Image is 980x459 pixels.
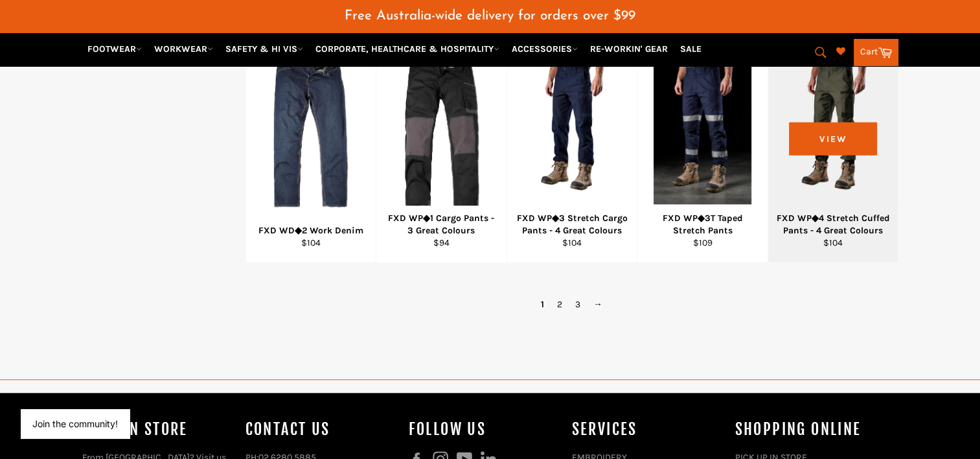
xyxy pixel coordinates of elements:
h4: services [572,419,722,440]
a: → [587,295,609,314]
h4: Follow us [409,419,559,440]
a: CORPORATE, HEALTHCARE & HOSPITALITY [310,38,505,60]
img: FXD WP◆1 Cargo Pants - 4 Great Colours - Workin' Gear [400,54,482,207]
img: FXD WD◆2 Work Denim - Workin' Gear [267,54,354,207]
span: 1 [534,295,551,314]
a: FXD WP◆3T Taped Stretch Pants - Workin' Gear FXD WP◆3T Taped Stretch Pants $109 [637,38,768,263]
a: FXD WP◆4 Stretch Cuffed Pants - 4 Great Colours - Workin' Gear FXD WP◆4 Stretch Cuffed Pants - 4 ... [768,38,898,263]
h4: Shop In Store [82,419,233,440]
button: Join the community! [32,418,118,429]
span: View [789,122,876,155]
div: FXD WP◆3 Stretch Cargo Pants - 4 Great Colours [515,212,629,237]
span: Free Australia-wide delivery for orders over $99 [345,9,635,23]
h4: Contact Us [245,419,396,440]
a: FXD WP◆1 Cargo Pants - 4 Great Colours - Workin' Gear FXD WP◆1 Cargo Pants - 3 Great Colours $94 [376,38,507,263]
img: FXD WP◆3 Stretch Cargo Pants - 4 Great Colours - Workin' Gear [523,58,621,204]
div: FXD WP◆1 Cargo Pants - 3 Great Colours [385,212,499,237]
div: FXD WP◆3T Taped Stretch Pants [646,212,760,237]
div: $104 [515,237,629,249]
a: 2 [551,295,569,314]
h4: SHOPPING ONLINE [735,419,885,440]
a: ACCESSORIES [507,38,583,60]
a: FXD WD◆2 Work Denim - Workin' Gear FXD WD◆2 Work Denim $104 [245,38,376,263]
a: 3 [569,295,587,314]
div: $94 [385,237,499,249]
a: FOOTWEAR [82,38,147,60]
a: WORKWEAR [149,38,218,60]
div: FXD WD◆2 Work Denim [254,224,368,237]
a: SALE [675,38,707,60]
a: SAFETY & HI VIS [220,38,308,60]
a: Cart [854,39,898,66]
img: FXD WP◆3T Taped Stretch Pants - Workin' Gear [654,58,751,204]
a: RE-WORKIN' GEAR [585,38,673,60]
a: FXD WP◆3 Stretch Cargo Pants - 4 Great Colours - Workin' Gear FXD WP◆3 Stretch Cargo Pants - 4 Gr... [507,38,637,263]
div: $109 [646,237,760,249]
div: FXD WP◆4 Stretch Cuffed Pants - 4 Great Colours [776,212,890,237]
div: $104 [254,237,368,249]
